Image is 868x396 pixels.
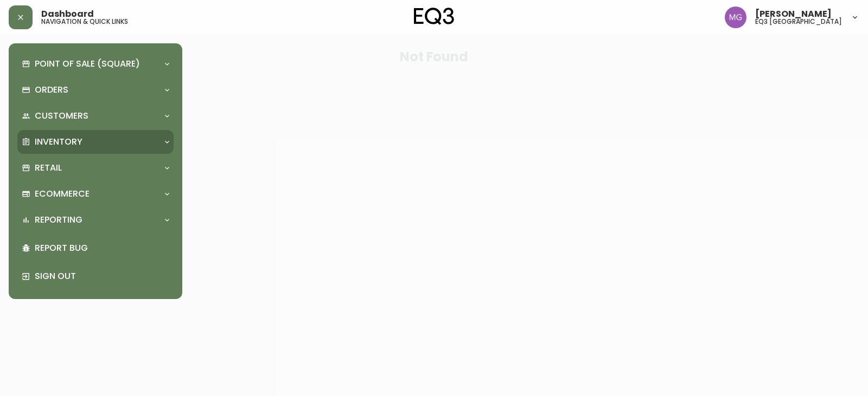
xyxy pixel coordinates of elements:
div: Inventory [17,130,174,154]
p: Customers [35,110,88,122]
div: Customers [17,104,174,128]
div: Point of Sale (Square) [17,52,174,76]
div: Sign Out [17,262,174,290]
p: Orders [35,84,68,96]
p: Report Bug [35,242,169,254]
h5: eq3 [GEOGRAPHIC_DATA] [755,18,842,25]
div: Ecommerce [17,182,174,206]
p: Retail [35,162,62,174]
p: Inventory [35,136,82,148]
img: de8837be2a95cd31bb7c9ae23fe16153 [725,7,746,28]
p: Reporting [35,214,82,226]
h5: navigation & quick links [41,18,128,25]
span: [PERSON_NAME] [755,10,832,18]
span: Dashboard [41,10,94,18]
div: Report Bug [17,234,174,262]
p: Ecommerce [35,188,90,200]
div: Retail [17,156,174,180]
p: Point of Sale (Square) [35,58,140,70]
div: Reporting [17,208,174,232]
img: logo [414,8,454,25]
p: Sign Out [35,270,169,282]
div: Orders [17,78,174,102]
